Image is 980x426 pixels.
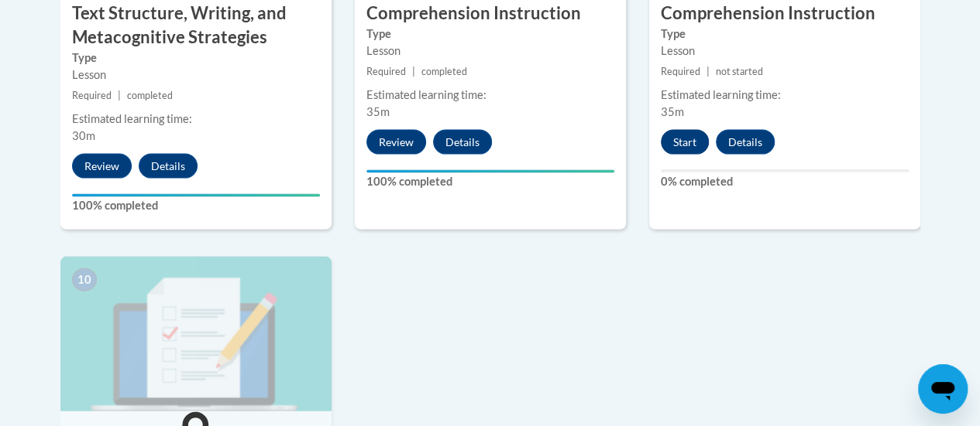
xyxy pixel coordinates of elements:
span: Required [366,66,406,77]
div: Lesson [72,66,320,83]
span: not started [716,66,763,77]
button: Details [433,130,492,155]
span: completed [127,90,173,101]
label: Type [72,49,320,66]
label: Type [661,26,909,43]
button: Details [716,130,775,155]
div: Your progress [72,194,320,197]
span: Required [72,90,112,101]
div: Your progress [366,170,614,173]
button: Review [72,154,132,179]
img: Course Image [60,257,332,411]
span: completed [421,66,467,77]
span: | [707,66,710,77]
button: Details [139,154,198,179]
label: Type [366,26,614,43]
label: 0% completed [661,173,909,190]
span: | [118,90,121,101]
label: 100% completed [72,197,320,214]
iframe: Button to launch messaging window [918,364,968,414]
span: 10 [72,268,97,291]
div: Estimated learning time: [661,87,909,104]
span: | [412,66,415,77]
span: Required [661,66,700,77]
span: 35m [661,105,684,118]
div: Lesson [366,43,614,60]
div: Estimated learning time: [72,111,320,128]
div: Estimated learning time: [366,87,614,104]
label: 100% completed [366,173,614,190]
button: Start [661,130,709,155]
span: 35m [366,105,390,118]
div: Lesson [661,43,909,60]
span: 30m [72,129,95,142]
button: Review [366,130,426,155]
